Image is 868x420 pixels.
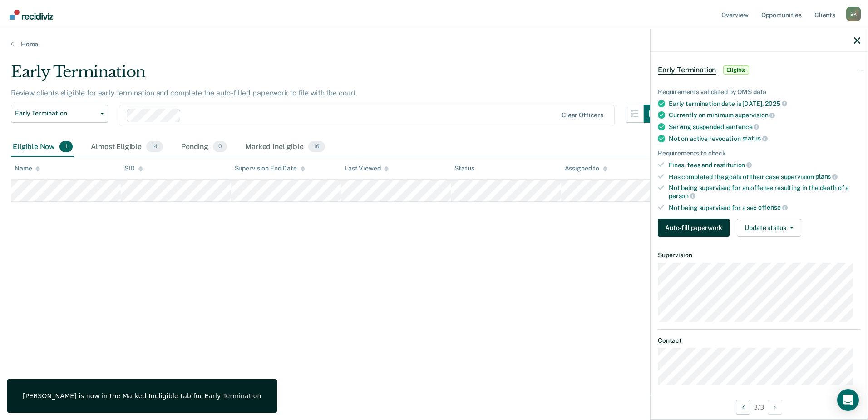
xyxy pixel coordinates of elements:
div: Early TerminationEligible [651,55,868,85]
div: Serving suspended [669,123,860,131]
p: Review clients eligible for early termination and complete the auto-filled paperwork to file with... [11,89,358,97]
a: Navigate to form link [658,219,733,237]
span: 2025 [765,100,787,107]
span: 16 [308,141,325,153]
div: Supervision End Date [235,165,305,172]
span: status [742,135,768,142]
span: supervision [735,111,775,119]
span: offense [758,204,788,211]
div: Name [15,165,40,172]
div: [PERSON_NAME] is now in the Marked Ineligible tab for Early Termination [23,392,261,400]
dt: Contact [658,337,860,345]
span: 14 [146,141,163,153]
button: Update status [737,219,801,237]
span: 1 [59,141,73,153]
img: Recidiviz [10,10,53,20]
div: Requirements to check [658,150,860,157]
button: Previous Opportunity [736,400,750,415]
div: Not on active revocation [669,135,860,143]
span: Eligible [723,65,749,75]
div: Not being supervised for an offense resulting in the death of a [669,184,860,200]
span: 0 [213,141,227,153]
div: Last Viewed [345,165,389,172]
div: Fines, fees and [669,161,860,169]
div: Almost Eligible [89,137,165,157]
div: Assigned to [565,165,607,172]
div: SID [124,165,143,172]
button: Profile dropdown button [846,7,861,21]
div: Not being supervised for a sex [669,204,860,212]
div: Open Intercom Messenger [837,389,859,411]
div: Requirements validated by OMS data [658,88,860,96]
div: Currently on minimum [669,111,860,119]
span: Early Termination [15,110,97,117]
div: Early Termination [11,63,662,89]
div: Marked Ineligible [243,137,326,157]
a: Home [11,40,857,48]
div: Pending [179,137,229,157]
dt: Supervision [658,251,860,259]
div: Status [454,165,474,172]
span: plans [815,173,838,180]
div: 3 / 3 [651,395,868,419]
span: Early Termination [658,65,716,75]
span: sentence [725,123,759,130]
span: person [669,192,695,200]
span: restitution [714,161,752,169]
div: Eligible Now [11,137,74,157]
div: B K [846,7,861,21]
div: Early termination date is [DATE], [669,100,860,108]
button: Auto-fill paperwork [658,219,730,237]
div: Clear officers [562,111,603,119]
button: Next Opportunity [768,400,782,415]
div: Has completed the goals of their case supervision [669,173,860,181]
